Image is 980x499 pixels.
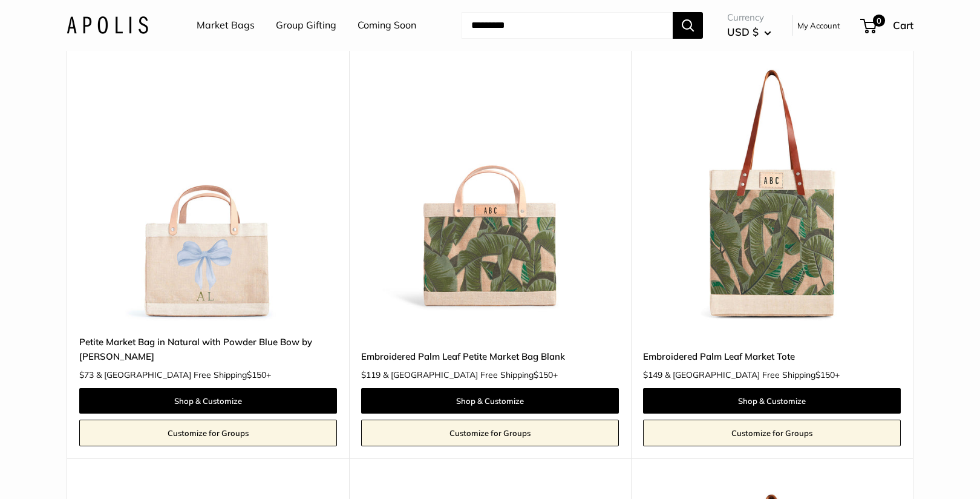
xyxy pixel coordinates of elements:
span: $149 [643,369,662,380]
button: Search [673,12,703,39]
a: description_Each bag takes 8-hours to handcraft thanks to our artisan cooperative.Embroidered Pal... [361,65,619,323]
a: Embroidered Palm Leaf Market Totedescription_A multi-layered motif with eight varying thread colors. [643,65,901,323]
a: Market Bags [197,16,255,35]
button: USD $ [727,22,771,42]
a: Coming Soon [358,16,416,35]
span: & [GEOGRAPHIC_DATA] Free Shipping + [96,371,271,379]
input: Search... [462,12,673,39]
a: Petite Market Bag in Natural with Powder Blue Bow by Amy LogsdonPetite Market Bag in Natural with... [79,65,337,323]
span: USD $ [727,25,759,38]
span: Cart [893,19,913,31]
span: & [GEOGRAPHIC_DATA] Free Shipping + [383,371,558,379]
span: Currency [727,9,771,26]
span: $150 [247,369,266,380]
a: Embroidered Palm Leaf Petite Market Bag Blank [361,349,619,363]
a: Shop & Customize [79,388,337,414]
span: & [GEOGRAPHIC_DATA] Free Shipping + [665,371,840,379]
a: 0 Cart [861,16,913,35]
a: Shop & Customize [361,388,619,414]
a: Customize for Groups [79,420,337,446]
a: Embroidered Palm Leaf Market Tote [643,349,901,363]
img: description_Each bag takes 8-hours to handcraft thanks to our artisan cooperative. [361,65,619,323]
span: $150 [534,369,553,380]
a: Customize for Groups [361,420,619,446]
span: $119 [361,369,381,380]
a: Group Gifting [276,16,336,35]
span: $73 [79,369,94,380]
img: Apolis [67,16,148,34]
a: Petite Market Bag in Natural with Powder Blue Bow by [PERSON_NAME] [79,335,337,363]
img: Petite Market Bag in Natural with Powder Blue Bow by Amy Logsdon [79,65,337,323]
a: Customize for Groups [643,420,901,446]
img: Embroidered Palm Leaf Market Tote [643,65,901,323]
span: $150 [815,369,835,380]
span: 0 [873,15,885,27]
a: Shop & Customize [643,388,901,414]
a: My Account [797,18,840,33]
